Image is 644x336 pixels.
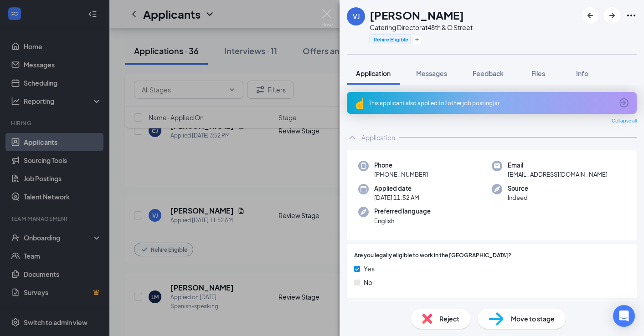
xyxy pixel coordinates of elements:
[508,184,528,193] span: Source
[508,161,608,170] span: Email
[414,37,420,42] svg: Plus
[356,69,391,77] span: Application
[370,23,473,32] div: Catering Director at 48th & O Street
[369,99,613,107] div: This applicant also applied to 2 other job posting(s)
[626,10,637,21] svg: Ellipses
[364,277,372,287] span: No
[612,117,637,125] span: Collapse all
[582,7,598,24] button: ArrowLeftNew
[374,170,428,179] span: [PHONE_NUMBER]
[374,161,428,170] span: Phone
[353,12,360,21] div: VJ
[374,207,431,216] span: Preferred language
[576,69,588,77] span: Info
[364,264,375,274] span: Yes
[374,193,419,202] span: [DATE] 11:52 AM
[412,35,422,44] button: Plus
[585,10,596,21] svg: ArrowLeftNew
[374,184,419,193] span: Applied date
[613,305,635,327] div: Open Intercom Messenger
[531,69,545,77] span: Files
[508,193,528,202] span: Indeed
[604,7,620,24] button: ArrowRight
[374,36,408,43] span: Rehire Eligible
[618,97,629,108] svg: ArrowCircle
[374,216,431,225] span: English
[473,69,504,77] span: Feedback
[347,132,358,143] svg: ChevronUp
[508,170,608,179] span: [EMAIL_ADDRESS][DOMAIN_NAME]
[607,10,618,21] svg: ArrowRight
[361,133,395,142] div: Application
[370,7,464,23] h1: [PERSON_NAME]
[511,314,555,324] span: Move to stage
[416,69,447,77] span: Messages
[439,314,459,324] span: Reject
[354,251,511,260] span: Are you legally eligible to work in the [GEOGRAPHIC_DATA]?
